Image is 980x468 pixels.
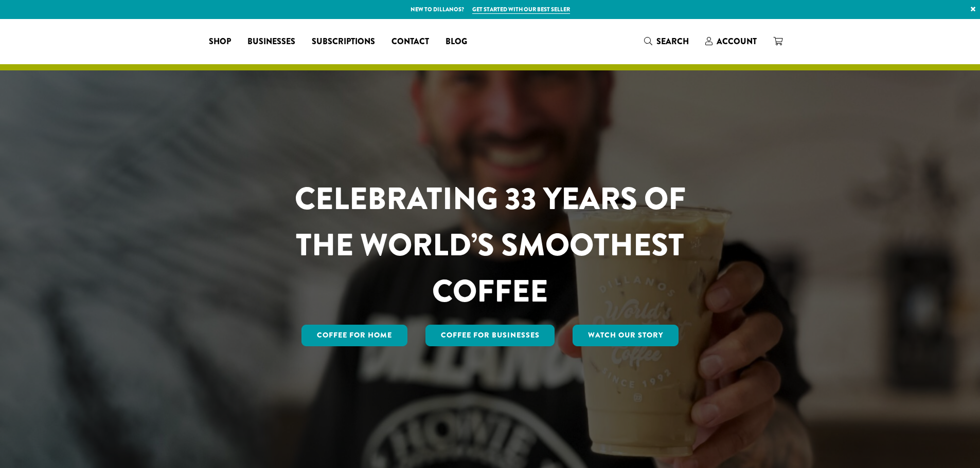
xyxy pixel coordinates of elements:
a: Coffee For Businesses [425,325,555,346]
span: Search [656,35,689,47]
a: Watch Our Story [573,325,679,346]
a: Search [636,33,697,50]
a: Shop [201,33,239,50]
span: Blog [446,35,467,48]
span: Contact [391,35,429,48]
span: Account [717,35,757,47]
a: Get started with our best seller [472,5,570,14]
span: Shop [209,35,231,48]
span: Subscriptions [312,35,375,48]
a: Coffee for Home [301,325,407,346]
span: Businesses [247,35,295,48]
h1: CELEBRATING 33 YEARS OF THE WORLD’S SMOOTHEST COFFEE [264,176,716,314]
